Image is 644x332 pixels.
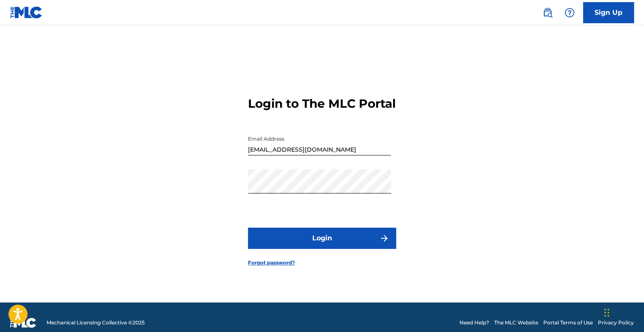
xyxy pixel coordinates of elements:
a: Privacy Policy [598,319,634,327]
iframe: Chat Widget [602,291,644,332]
button: Login [248,228,396,249]
a: Need Help? [460,319,489,327]
div: Help [561,4,578,21]
img: MLC Logo [10,6,43,19]
h3: Login to The MLC Portal [248,96,396,111]
a: Public Search [539,4,556,21]
a: Forgot password? [248,259,295,267]
a: Portal Terms of Use [543,319,593,327]
img: logo [10,318,36,328]
div: Drag [604,300,609,325]
img: f7272a7cc735f4ea7f67.svg [379,233,389,243]
a: The MLC Website [494,319,538,327]
img: help [564,8,575,18]
a: Sign Up [583,2,634,23]
img: search [542,8,553,18]
span: Mechanical Licensing Collective © 2025 [47,319,145,327]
